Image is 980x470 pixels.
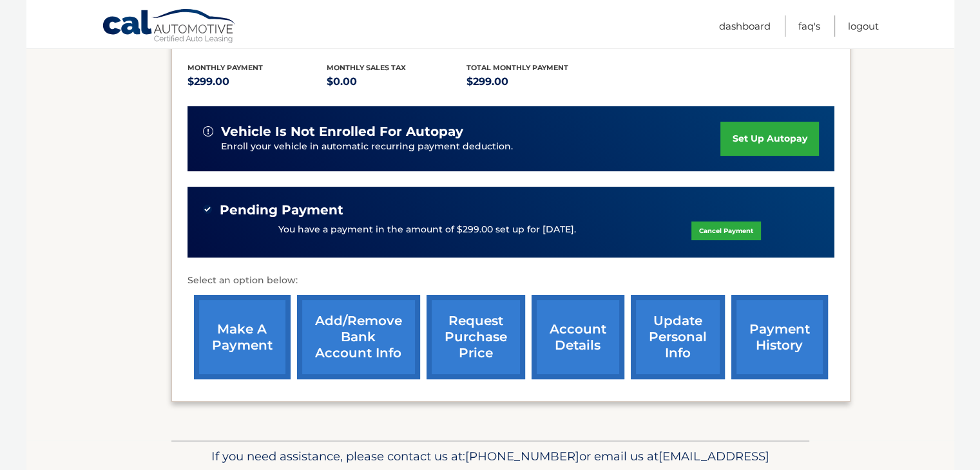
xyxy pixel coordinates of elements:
[466,73,606,91] p: $299.00
[465,449,579,464] span: [PHONE_NUMBER]
[194,295,291,379] a: make a payment
[221,140,721,154] p: Enroll your vehicle in automatic recurring payment deduction.
[798,15,820,37] a: FAQ's
[631,295,725,379] a: update personal info
[848,15,879,37] a: Logout
[187,63,263,72] span: Monthly Payment
[327,63,406,72] span: Monthly sales Tax
[327,73,466,91] p: $0.00
[187,73,327,91] p: $299.00
[187,273,834,288] p: Select an option below:
[720,122,818,156] a: set up autopay
[220,202,343,218] span: Pending Payment
[731,295,828,379] a: payment history
[203,126,213,136] img: alert-white.svg
[719,15,771,37] a: Dashboard
[691,221,761,240] a: Cancel Payment
[297,295,420,379] a: Add/Remove bank account info
[221,124,463,140] span: vehicle is not enrolled for autopay
[278,223,576,237] p: You have a payment in the amount of $299.00 set up for [DATE].
[466,63,568,72] span: Total Monthly Payment
[532,295,624,379] a: account details
[203,205,212,214] img: check-green.svg
[427,295,525,379] a: request purchase price
[102,8,237,46] a: Cal Automotive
